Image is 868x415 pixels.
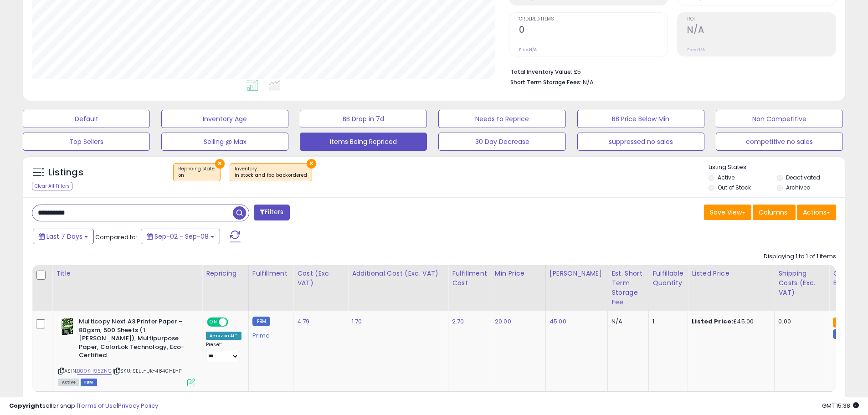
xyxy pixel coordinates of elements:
span: | SKU: SELL-UK-48401-B-P1 [113,367,183,374]
b: Total Inventory Value: [510,68,572,76]
div: £45.00 [692,318,767,326]
div: Fulfillable Quantity [652,269,684,288]
button: suppressed no sales [577,133,704,151]
div: 0.00 [778,318,822,326]
div: Est. Short Term Storage Fee [611,269,645,307]
b: Short Term Storage Fees: [510,78,581,86]
div: [PERSON_NAME] [550,269,604,278]
span: 2025-09-16 15:38 GMT [822,401,859,410]
button: Top Sellers [23,133,150,151]
h2: 0 [519,25,668,37]
span: Sep-02 - Sep-08 [154,232,209,241]
li: £5 [510,66,829,77]
div: on [178,172,216,179]
small: FBA [833,318,850,328]
div: 1 [652,318,681,326]
a: 45.00 [550,317,566,326]
button: Inventory Age [161,110,288,128]
label: Active [718,174,734,181]
button: Actions [797,205,836,220]
div: Title [56,269,198,278]
div: Clear All Filters [32,182,72,190]
b: Multicopy Next A3 Printer Paper – 80gsm, 500 Sheets (1 [PERSON_NAME]), Multipurpose Paper, ColorL... [79,318,190,362]
button: Default [23,110,150,128]
span: Repricing state : [178,165,216,179]
div: Min Price [495,269,542,278]
span: Compared to: [95,233,137,241]
div: seller snap | | [9,402,158,410]
a: 4.79 [297,317,310,326]
div: N/A [611,318,642,326]
span: All listings currently available for purchase on Amazon [58,379,79,386]
label: Archived [786,184,811,191]
span: FBM [81,379,97,386]
div: Prime [252,328,286,339]
button: Save View [704,205,751,220]
button: Non Competitive [716,110,843,128]
div: Repricing [206,269,245,278]
small: FBM [833,329,851,339]
button: Sep-02 - Sep-08 [141,229,220,244]
small: Prev: N/A [687,47,705,52]
div: Amazon AI * [206,332,241,340]
span: ON [208,318,219,326]
span: OFF [227,318,241,326]
div: Displaying 1 to 1 of 1 items [764,252,836,261]
h2: N/A [687,25,836,37]
div: ASIN: [58,318,195,385]
strong: Copyright [9,401,42,410]
span: ROI [687,17,836,22]
div: Listed Price [692,269,770,278]
label: Out of Stock [718,184,751,191]
button: Selling @ Max [161,133,288,151]
button: 30 Day Decrease [438,133,565,151]
small: FBM [252,317,270,326]
button: Last 7 Days [33,229,94,244]
a: 1.70 [352,317,362,326]
b: Listed Price: [692,317,733,326]
button: Columns [753,205,796,220]
div: Fulfillment [252,269,289,278]
button: competitive no sales [716,133,843,151]
img: 51tBmA3EiPL._SL40_.jpg [58,318,77,336]
span: Columns [759,208,787,217]
a: 2.70 [452,317,464,326]
div: Preset: [206,342,241,362]
div: Cost (Exc. VAT) [297,269,344,288]
span: Inventory : [235,165,307,179]
a: 20.00 [495,317,511,326]
button: BB Drop in 7d [300,110,427,128]
button: BB Price Below Min [577,110,704,128]
span: Last 7 Days [46,232,82,241]
button: × [307,159,316,169]
span: Ordered Items [519,17,668,22]
a: Terms of Use [78,401,117,410]
div: Shipping Costs (Exc. VAT) [778,269,825,297]
span: N/A [583,78,594,87]
div: in stock and fba backordered [235,172,307,179]
button: Filters [254,205,289,220]
div: Fulfillment Cost [452,269,487,288]
h5: Listings [48,166,83,179]
a: Privacy Policy [118,401,158,410]
p: Listing States: [709,163,845,172]
button: × [215,159,225,169]
label: Deactivated [786,174,820,181]
a: B09KH95ZNC [77,367,112,375]
div: Additional Cost (Exc. VAT) [352,269,444,278]
button: Items Being Repriced [300,133,427,151]
button: Needs to Reprice [438,110,565,128]
small: Prev: N/A [519,47,537,52]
